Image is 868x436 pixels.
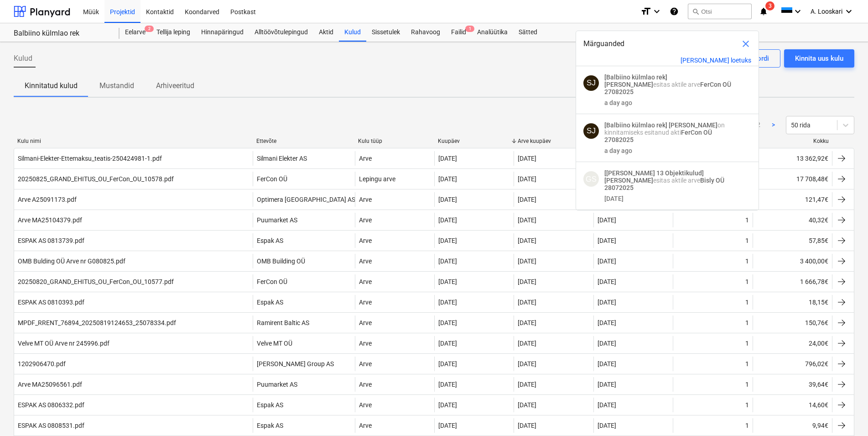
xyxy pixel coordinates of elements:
div: Arve [359,216,372,224]
div: Arve [359,155,372,162]
div: [DATE] [598,299,616,306]
div: [DATE] [438,319,457,326]
span: 3 [765,1,774,11]
div: FerCon OÜ [257,278,287,285]
a: Failid1 [446,23,472,42]
div: Kulu nimi [17,138,249,144]
div: [DATE] [598,340,616,347]
div: Aktid [313,23,339,42]
div: Kulu tüüp [358,138,431,144]
div: Lepingu arve [359,175,395,183]
div: Ettevõte [256,138,351,144]
div: [DATE] [518,340,536,347]
a: Sissetulek [366,23,405,42]
div: 13 362,92€ [753,151,832,166]
span: GS [586,175,597,183]
div: [DATE] [438,360,457,368]
a: Rahavoog [405,23,446,42]
div: [DATE] [598,360,616,368]
div: 20250825_GRAND_EHITUS_OU_FerCon_OU_10578.pdf [18,175,174,183]
div: [DATE] [518,401,536,409]
div: Kinnita uus kulu [795,53,843,64]
div: [DATE] [438,175,457,183]
div: 57,85€ [753,233,832,248]
div: Failid [446,23,472,42]
button: [PERSON_NAME] loetuks [681,57,751,64]
a: Tellija leping [151,23,196,42]
div: Sergei Jakušev [583,123,599,139]
strong: [PERSON_NAME] [669,121,717,129]
div: Espak AS [257,237,283,244]
div: 1 [745,257,749,265]
div: [DATE] [438,237,457,244]
div: 3 400,00€ [753,254,832,268]
div: Arve [359,422,372,429]
p: on kinnitamiseks esitanud akti [604,121,732,143]
div: [DATE] [518,360,536,368]
div: Arve [359,299,372,306]
i: keyboard_arrow_down [843,6,854,17]
div: [DATE] [438,340,457,347]
div: Puumarket AS [257,381,297,388]
div: [DATE] [598,237,616,244]
div: 1 666,78€ [753,274,832,289]
div: Arve MA25096561.pdf [18,381,82,388]
div: 1 [745,319,749,326]
div: 20250820_GRAND_EHITUS_OU_FerCon_OU_10577.pdf [18,278,174,285]
div: ESPAK AS 0813739.pdf [18,237,84,244]
div: [DATE] [438,278,457,285]
div: [DATE] [518,257,536,265]
div: OMB Bulding OÜ Arve nr G080825.pdf [18,257,125,265]
a: Analüütika [472,23,513,42]
div: Arve A25091173.pdf [18,196,77,203]
div: 1 [745,237,749,244]
div: [DATE] [604,195,624,202]
div: Balbiino külmlao rek [14,29,109,38]
a: Alltöövõtulepingud [249,23,313,42]
strong: FerCon OÜ 27082025 [604,81,731,95]
div: 39,64€ [753,377,832,392]
div: [DATE] [518,299,536,306]
div: Chat Widget [822,392,868,436]
div: Arve [359,340,372,347]
div: ESPAK AS 0808531.pdf [18,422,84,429]
div: a day ago [604,99,632,106]
a: Next page [768,120,779,131]
div: MPDF_RRENT_76894_20250819124653_25078334.pdf [18,319,176,326]
div: Arve kuupäev [518,138,590,144]
div: Velve MT OÜ [257,340,292,347]
div: Eelarve [120,23,151,42]
div: Optimera [GEOGRAPHIC_DATA] AS [257,196,355,203]
div: Arve [359,196,372,203]
strong: [PERSON_NAME] [604,81,653,88]
div: 1 [745,216,749,224]
div: Kokku [756,138,829,144]
div: [DATE] [598,319,616,326]
a: Kulud [339,23,366,42]
p: Mustandid [99,80,134,91]
div: 796,02€ [753,357,832,371]
div: [DATE] [598,257,616,265]
div: ESPAK AS 0810393.pdf [18,299,84,306]
div: 1 [745,401,749,409]
div: OMB Building OÜ [257,257,305,265]
span: SJ [587,126,596,135]
div: [DATE] [518,216,536,224]
div: 1 [745,381,749,388]
span: 1 [465,26,474,32]
span: Märguanded [583,38,624,49]
div: Arve [359,257,372,265]
div: [DATE] [518,422,536,429]
div: Arve [359,360,372,368]
a: Eelarve2 [120,23,151,42]
div: [DATE] [518,196,536,203]
div: [DATE] [598,381,616,388]
div: [DATE] [438,401,457,409]
div: Arve [359,278,372,285]
div: 9,94€ [753,418,832,433]
strong: [Balbiino külmlao rek] [604,74,667,81]
div: [DATE] [438,155,457,162]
